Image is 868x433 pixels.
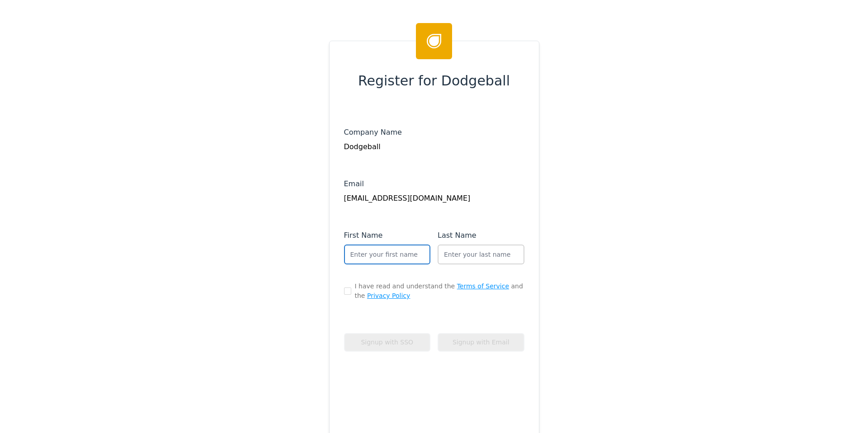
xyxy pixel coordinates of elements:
[438,231,476,240] span: Last Name
[344,231,383,240] span: First Name
[438,245,524,264] input: Enter your last name
[358,71,510,91] span: Register for Dodgeball
[344,193,524,204] div: [EMAIL_ADDRESS][DOMAIN_NAME]
[344,179,364,188] span: Email
[457,282,509,290] a: Terms of Service
[344,245,431,264] input: Enter your first name
[344,128,402,136] span: Company Name
[344,141,524,152] div: Dodgeball
[355,282,524,301] span: I have read and understand the and the
[367,292,410,299] a: Privacy Policy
